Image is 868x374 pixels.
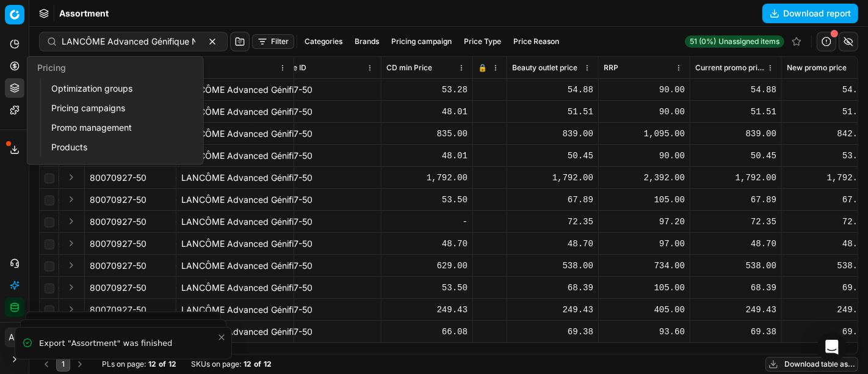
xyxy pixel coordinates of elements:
div: 51.51 [512,106,593,118]
div: 48.70 [512,238,593,250]
span: Pricing [37,62,66,73]
div: 835.00 [386,128,468,140]
div: 105.00 [604,194,685,206]
div: 66.08 [386,326,468,338]
div: 72.35 [695,216,776,228]
a: Products [46,139,189,156]
a: 51 (0%)Unassigned items [685,35,784,48]
a: Optimization groups [46,80,189,97]
span: RRP [604,63,618,73]
div: 51.51 [695,106,776,118]
div: 249.43 [386,304,468,316]
div: 1,792.00 [787,172,868,184]
div: 48.01 [386,150,468,162]
div: 839.00 [512,128,593,140]
strong: 12 [148,359,156,369]
div: 105.00 [604,282,685,294]
button: Categories [300,34,347,49]
div: 538.00 [695,260,776,272]
button: Price Type [459,34,506,49]
nav: pagination [39,357,87,372]
div: 97.00 [604,238,685,250]
button: Expand [64,192,79,207]
strong: 12 [264,359,272,369]
div: 1,792.00 [695,172,776,184]
button: Brands [350,34,384,49]
span: 80070927-50 [90,282,146,294]
div: 53.50 [386,282,468,294]
div: 69.38 [512,326,593,338]
div: 48.01 [386,106,468,118]
div: 53.50 [386,194,468,206]
div: LANCÔME Advanced Génifique Nuit Nachtcreme 50 ml [181,128,289,140]
div: 48.70 [386,238,468,250]
div: 1,792.00 [386,172,468,184]
button: Expand [64,214,79,229]
div: LANCÔME Advanced Génifique Nuit Nachtcreme 50 ml [181,106,289,118]
strong: 12 [168,359,176,369]
span: 80070927-50 [90,194,146,206]
button: Price Reason [508,34,564,49]
span: 80070927-50 [90,172,146,184]
span: 80070927-50 [90,238,146,250]
div: 80070927-50 [256,260,376,272]
div: 48.70 [695,238,776,250]
strong: of [254,359,261,369]
button: 1 [56,357,70,372]
button: Expand [64,302,79,317]
div: 69.38 [695,326,776,338]
div: Export "Assortment" was finished [39,337,217,350]
div: 80070927-50 [256,84,376,96]
div: 538.00 [512,260,593,272]
span: PLs on page : [102,359,146,369]
button: Expand [64,258,79,273]
div: 67.89 [787,194,868,206]
div: 80070927-50 [256,194,376,206]
div: 538.00 [787,260,868,272]
div: 67.89 [695,194,776,206]
div: 54.88 [787,84,868,96]
div: LANCÔME Advanced Génifique Nuit Nachtcreme 50 ml [181,326,289,338]
div: 72.35 [787,216,868,228]
span: 80070927-50 [90,216,146,228]
span: 80070927-50 [90,260,146,272]
div: 629.00 [386,260,468,272]
div: 54.88 [512,84,593,96]
div: LANCÔME Advanced Génifique Nuit Nachtcreme 50 ml [181,216,289,228]
button: Go to previous page [39,357,54,372]
a: Pricing campaigns [46,100,189,117]
span: Beauty outlet price [512,63,577,73]
div: LANCÔME Advanced Génifique Nuit Nachtcreme 50 ml [181,150,289,162]
div: 69.38 [787,326,868,338]
div: 72.35 [512,216,593,228]
button: Pricing campaign [386,34,457,49]
div: 53.50 [787,150,868,162]
span: CD min Price [386,63,432,73]
span: 80070927-50 [90,304,146,316]
div: 68.39 [512,282,593,294]
div: 90.00 [604,150,685,162]
div: 69.25 [787,282,868,294]
div: LANCÔME Advanced Génifique Nuit Nachtcreme 50 ml [181,260,289,272]
button: Expand [64,280,79,295]
div: 51.51 [787,106,868,118]
div: 80070927-50 [256,106,376,118]
span: Current promo price [695,63,764,73]
button: Go to next page [73,357,87,372]
span: AC [5,328,24,346]
div: 67.89 [512,194,593,206]
div: 80070927-50 [256,282,376,294]
a: Promo management [46,119,189,136]
div: 1,095.00 [604,128,685,140]
div: 2,392.00 [604,172,685,184]
div: - [386,216,468,228]
div: LANCÔME Advanced Génifique Nuit Nachtcreme 50 ml [181,172,289,184]
div: 68.39 [695,282,776,294]
div: 97.20 [604,216,685,228]
button: AC [5,328,24,347]
button: Filter [252,34,294,49]
div: LANCÔME Advanced Génifique Nuit Nachtcreme 50 ml [181,84,289,96]
button: Expand [64,170,79,185]
div: 54.88 [695,84,776,96]
div: 1,792.00 [512,172,593,184]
